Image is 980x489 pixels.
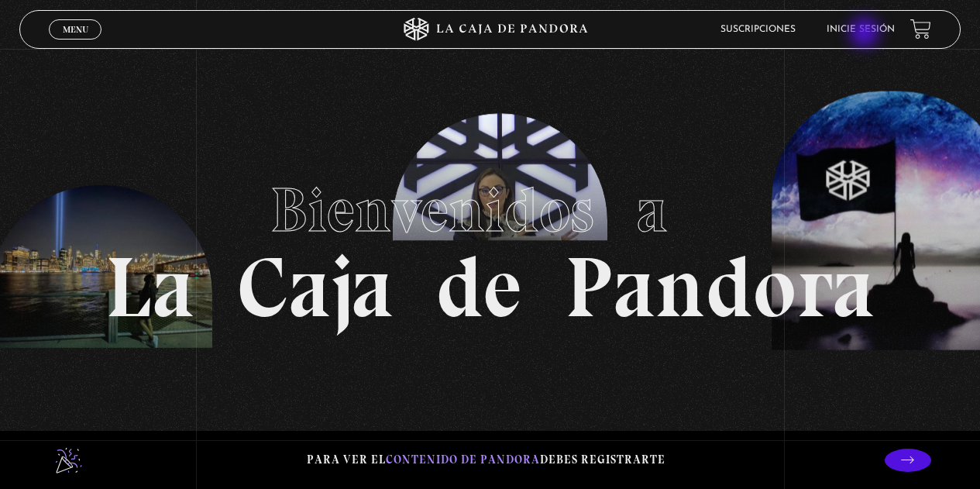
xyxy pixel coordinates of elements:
[386,453,540,467] span: contenido de Pandora
[57,37,94,48] span: Cerrar
[105,160,875,330] h1: La Caja de Pandora
[63,25,88,34] span: Menu
[270,173,710,247] span: Bienvenidos a
[910,19,931,40] a: View your shopping cart
[720,25,796,34] a: Suscripciones
[827,25,895,34] a: Inicie sesión
[307,449,665,470] p: Para ver el debes registrarte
